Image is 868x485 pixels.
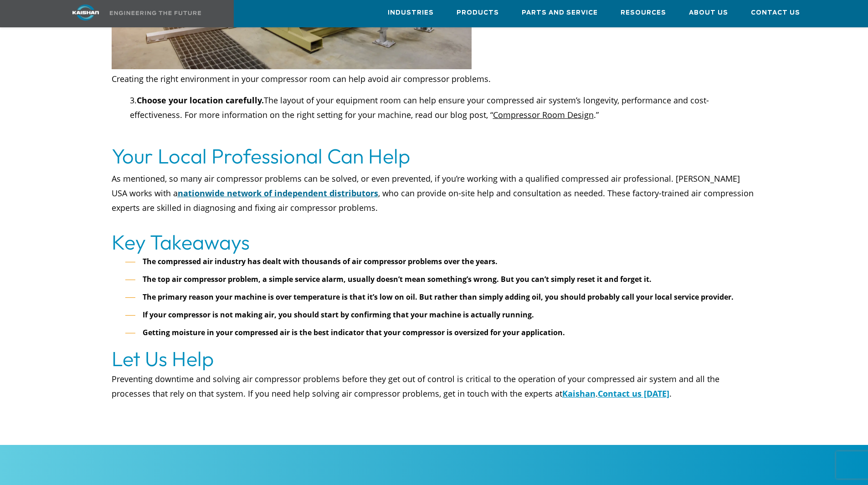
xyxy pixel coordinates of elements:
[51,5,120,20] img: kaishan logo
[143,310,534,320] b: If your compressor is not making air, you should start by confirming that your machine is actuall...
[112,230,757,255] h2: Key Takeaways
[112,372,757,401] p: Preventing downtime and solving air compressor problems before they get out of control is critica...
[178,188,378,199] a: nationwide network of independent distributors
[112,143,757,169] h2: Your Local Professional Can Help
[621,8,666,18] span: Resources
[143,292,734,302] b: The primary reason your machine is over temperature is that it’s low on oil. But rather than simp...
[112,346,757,372] h2: Let Us Help
[522,0,598,25] a: Parts and Service
[110,11,201,15] img: Engineering the future
[112,71,757,86] p: Creating the right environment in your compressor room can help avoid air compressor problems.
[751,8,800,18] span: Contact Us
[562,388,596,399] a: Kaishan
[598,388,669,399] a: Contact us [DATE]
[143,327,565,337] b: Getting moisture in your compressed air is the best indicator that your compressor is oversized f...
[594,109,599,120] span: .”
[143,256,498,266] b: The compressed air industry has dealt with thousands of air compressor problems over the years.
[689,0,728,25] a: About Us
[457,8,499,18] span: Products
[751,0,800,25] a: Contact Us
[522,8,598,18] span: Parts and Service
[621,0,666,25] a: Resources
[493,109,594,120] u: Compressor Room Design
[457,0,499,25] a: Products
[689,8,728,18] span: About Us
[143,274,652,284] b: The top air compressor problem, a simple service alarm, usually doesn’t mean something’s wrong. B...
[112,171,757,230] p: As mentioned, so many air compressor problems can be solved, or even prevented, if you’re working...
[130,95,709,120] span: 3. The layout of your equipment room can help ensure your compressed air system’s longevity, perf...
[388,8,434,18] span: Industries
[388,0,434,25] a: Industries
[137,95,264,106] strong: Choose your location carefully.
